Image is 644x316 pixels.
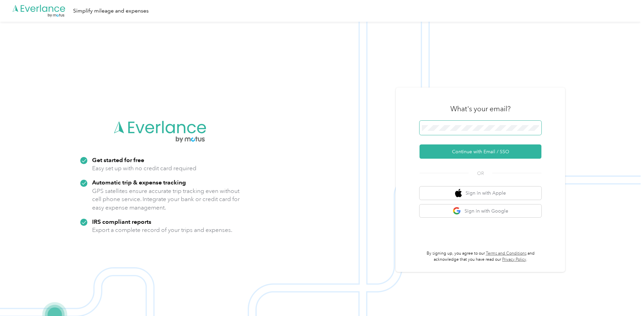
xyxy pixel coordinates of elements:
[453,207,461,215] img: google logo
[486,251,527,256] a: Terms and Conditions
[502,257,526,262] a: Privacy Policy
[469,170,492,177] span: OR
[420,251,541,262] p: By signing up, you agree to our and acknowledge that you have read our .
[92,179,186,186] strong: Automatic trip & expense tracking
[420,144,541,159] button: Continue with Email / SSO
[450,104,511,114] h3: What's your email?
[92,187,240,212] p: GPS satellites ensure accurate trip tracking even without cell phone service. Integrate your bank...
[73,7,149,15] div: Simplify mileage and expenses
[92,218,151,225] strong: IRS compliant reports
[455,189,462,197] img: apple logo
[420,204,541,218] button: google logoSign in with Google
[92,164,196,173] p: Easy set up with no credit card required
[92,156,144,163] strong: Get started for free
[420,186,541,200] button: apple logoSign in with Apple
[92,226,232,234] p: Export a complete record of your trips and expenses.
